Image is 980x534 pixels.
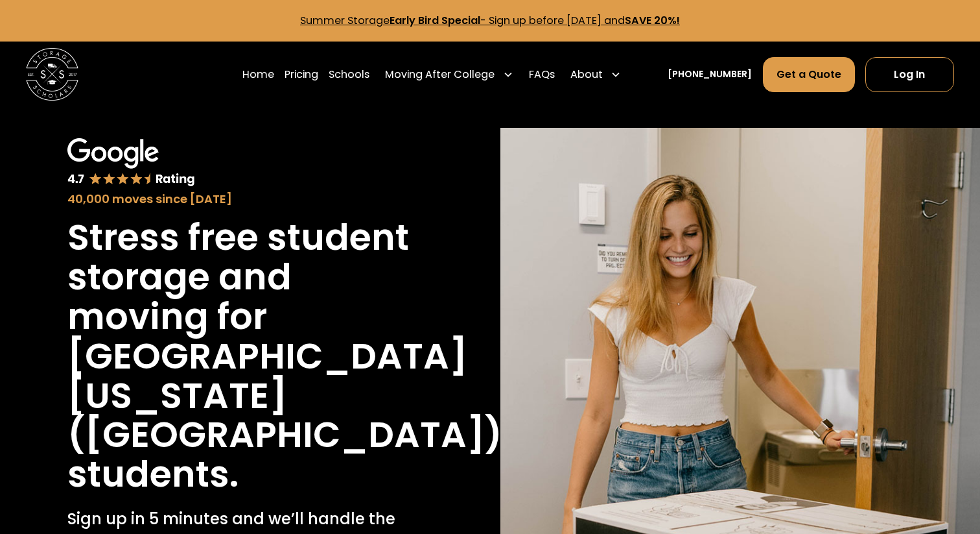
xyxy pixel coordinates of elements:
[763,57,855,92] a: Get a Quote
[529,56,555,93] a: FAQs
[67,337,502,455] h1: [GEOGRAPHIC_DATA][US_STATE] ([GEOGRAPHIC_DATA])
[67,190,413,208] div: 40,000 moves since [DATE]
[67,455,239,494] h1: students.
[300,13,680,28] a: Summer StorageEarly Bird Special- Sign up before [DATE] andSAVE 20%!
[385,67,495,82] div: Moving After College
[67,138,195,187] img: Google 4.7 star rating
[668,67,752,81] a: [PHONE_NUMBER]
[67,218,413,337] h1: Stress free student storage and moving for
[625,13,680,28] strong: SAVE 20%!
[865,57,954,92] a: Log In
[242,56,274,93] a: Home
[329,56,369,93] a: Schools
[565,56,626,93] div: About
[380,56,518,93] div: Moving After College
[285,56,318,93] a: Pricing
[570,67,603,82] div: About
[26,48,78,101] img: Storage Scholars main logo
[390,13,480,28] strong: Early Bird Special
